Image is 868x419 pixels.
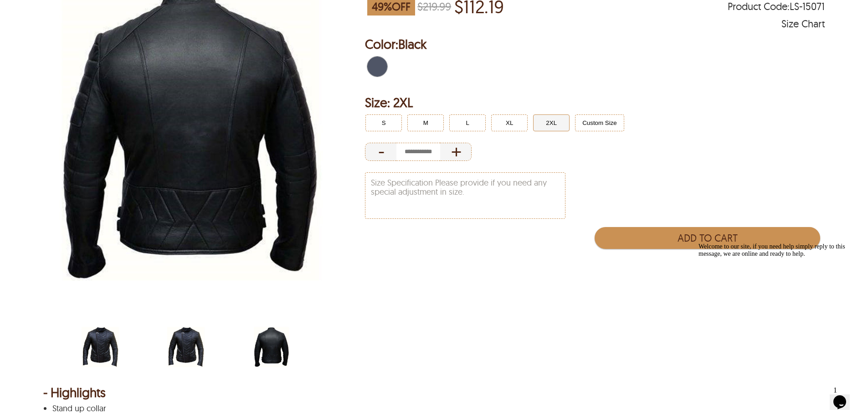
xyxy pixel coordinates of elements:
[449,114,486,131] button: Click to select L
[533,114,570,131] button: Click to select 2XL
[695,239,859,378] iframe: chat widget
[43,388,825,397] div: - Highlights
[365,35,825,53] h2: Selected Color: by Black
[52,404,813,413] p: Stand up collar
[4,4,168,18] div: Welcome to our site, if you need help simply reply to this message, we are online and ready to help.
[595,227,820,249] button: Add to Cart
[440,143,472,161] div: Increase Quantity of Item
[365,54,390,79] div: Black
[365,173,565,218] textarea: Size Specification Please provide if you need any special adjustment in size.
[365,143,396,161] div: Decrease Quantity of Item
[781,19,825,28] div: Size Chart
[80,322,157,374] div: scin-13011-black.jpg
[830,383,859,410] iframe: chat widget
[398,36,426,52] span: Black
[595,253,820,274] iframe: PayPal
[728,2,825,11] span: Product Code: LS-15071
[365,114,402,131] button: Click to select S
[252,322,328,374] div: scin-13011-black-back.jpg
[166,322,242,374] div: scin-13011-black.jpg
[80,322,120,372] img: scin-13011-black.jpg
[491,114,528,131] button: Click to select XL
[252,322,292,372] img: scin-13011-black-back.jpg
[166,322,206,372] img: scin-13011-black.jpg
[365,93,825,112] h2: Selected Filter by Size: 2XL
[575,114,624,131] button: Click to select Custom Size
[407,114,444,131] button: Click to select M
[4,4,150,18] span: Welcome to our site, if you need help simply reply to this message, we are online and ready to help.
